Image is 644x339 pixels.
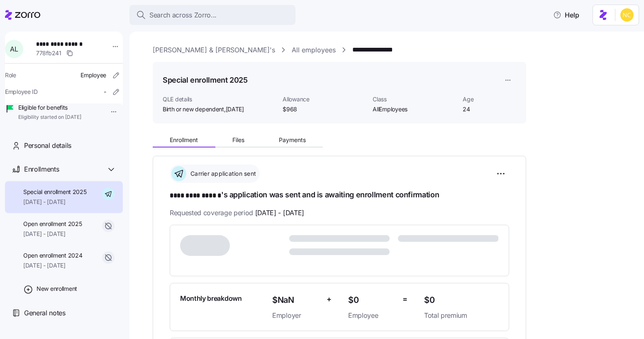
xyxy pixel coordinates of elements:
[23,220,82,228] span: Open enrollment 2025
[18,114,81,121] span: Eligibility started on [DATE]
[104,88,106,96] span: -
[163,75,248,85] h1: Special enrollment 2025
[279,137,306,143] span: Payments
[163,95,276,103] span: QLE details
[23,188,87,196] span: Special enrollment 2025
[23,261,82,270] span: [DATE] - [DATE]
[373,95,456,103] span: Class
[226,105,244,113] span: [DATE]
[36,49,61,57] span: 778fb241
[149,10,217,20] span: Search across Zorro...
[463,105,516,113] span: 24
[23,251,82,260] span: Open enrollment 2024
[24,140,71,151] span: Personal details
[546,7,586,23] button: Help
[188,169,256,178] span: Carrier application sent
[232,137,244,143] span: Files
[348,310,396,321] span: Employee
[170,189,509,201] h1: 's application was sent and is awaiting enrollment confirmation
[18,103,81,112] span: Eligible for benefits
[553,10,579,20] span: Help
[327,293,332,305] span: +
[424,293,499,307] span: $0
[5,88,38,96] span: Employee ID
[292,45,336,55] a: All employees
[80,71,106,79] span: Employee
[5,71,16,79] span: Role
[24,164,59,174] span: Enrollments
[272,293,320,307] span: $NaN
[402,293,407,305] span: =
[283,105,366,113] span: $968
[373,105,456,113] span: AllEmployees
[129,5,295,25] button: Search across Zorro...
[272,310,320,321] span: Employer
[170,137,198,143] span: Enrollment
[620,8,634,22] img: e03b911e832a6112bf72643c5874f8d8
[348,293,396,307] span: $0
[153,45,275,55] a: [PERSON_NAME] & [PERSON_NAME]'s
[424,310,499,321] span: Total premium
[23,198,87,206] span: [DATE] - [DATE]
[170,208,304,218] span: Requested coverage period
[255,208,304,218] span: [DATE] - [DATE]
[24,308,66,318] span: General notes
[37,285,77,293] span: New enrollment
[180,293,242,304] span: Monthly breakdown
[163,105,244,113] span: Birth or new dependent ,
[463,95,516,103] span: Age
[23,230,82,238] span: [DATE] - [DATE]
[10,46,18,52] span: A L
[283,95,366,103] span: Allowance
